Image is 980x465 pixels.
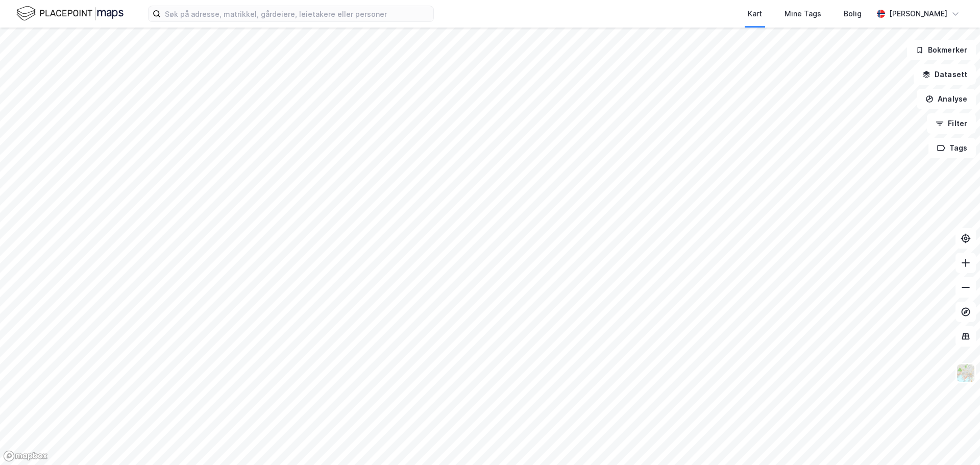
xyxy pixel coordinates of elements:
div: [PERSON_NAME] [889,8,947,20]
input: Søk på adresse, matrikkel, gårdeiere, leietakere eller personer [161,6,433,21]
img: logo.f888ab2527a4732fd821a326f86c7f29.svg [16,5,124,22]
div: Kart [748,8,762,20]
iframe: Chat Widget [929,416,980,465]
div: Bolig [844,8,862,20]
div: Mine Tags [785,8,821,20]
